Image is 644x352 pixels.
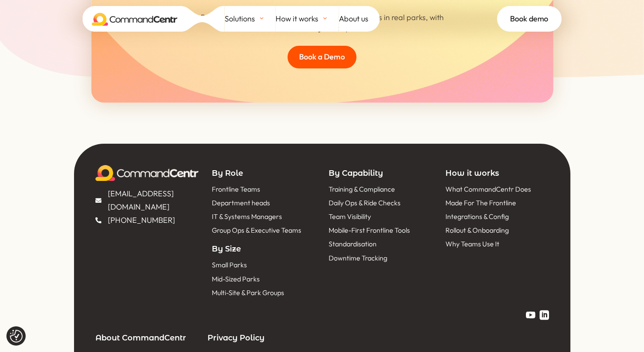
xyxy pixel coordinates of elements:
a: Book demo [497,6,562,32]
span:  [95,217,106,223]
a: Integrations & Config [443,211,509,222]
a: Rollout & Onboarding [443,225,509,236]
span: [EMAIL_ADDRESS][DOMAIN_NAME] [106,187,199,213]
a: Why Teams Use It [443,238,499,250]
h5: How it works [445,169,549,181]
span: How it works [276,12,318,25]
img: Revisit consent button [10,330,23,343]
span: Solutions [225,12,255,25]
a: Multi-Site & Park Groups [210,287,284,299]
a: About us [339,6,380,32]
span:  [95,198,106,204]
a: Daily Ops & Ride Checks [326,197,401,209]
a: What CommandCentr Does [443,183,531,195]
h5: By Capability [329,169,432,181]
span: About us [339,12,368,25]
a: [PHONE_NUMBER] [95,214,175,227]
a: Privacy Policy [208,333,264,343]
a: Solutions [225,6,276,32]
a: Group Ops & Executive Teams [210,225,301,236]
a: Small Parks [210,259,247,271]
a: Team Visibility [326,211,371,222]
a:  [540,311,549,321]
a: [EMAIL_ADDRESS][DOMAIN_NAME] [95,187,199,213]
span: Book demo [510,12,548,25]
span: [PHONE_NUMBER] [106,214,175,227]
a: Mobile-First Frontline Tools [326,225,410,236]
h5: By Size [212,245,315,257]
span:  [526,310,535,319]
a: Training & Compliance [326,183,395,195]
a:  [526,311,535,321]
a: Standardisation [326,238,377,250]
a: Made For The Frontline [443,197,516,209]
a: Mid-Sized Parks [210,273,260,285]
h5: By Role [212,169,315,181]
a: Downtime Tracking [326,252,387,264]
button: Consent Preferences [10,330,23,343]
picture: Logo Light Letterbox@0.5x [95,173,199,183]
a: About CommandCentr [95,333,186,343]
a: Department heads [210,197,270,209]
a: How it works [276,6,339,32]
span:  [540,310,549,319]
a: Frontline Teams [210,183,260,195]
a: IT & Systems Managers [210,211,282,222]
